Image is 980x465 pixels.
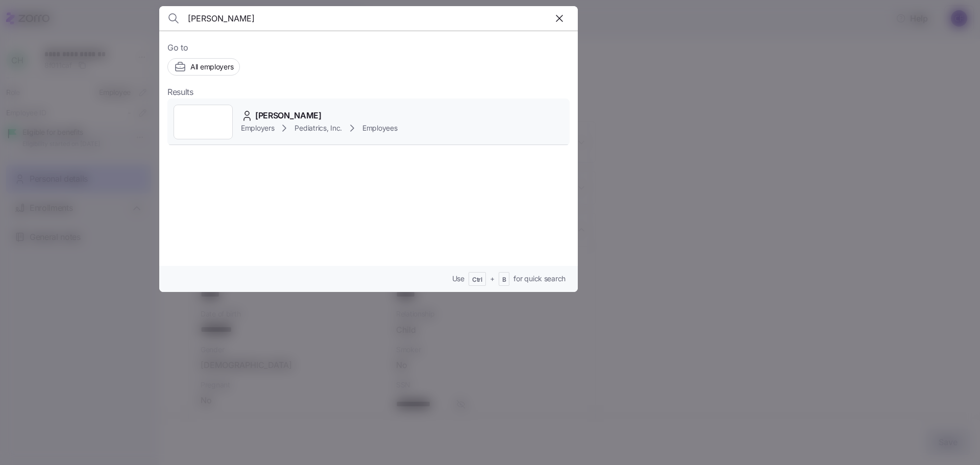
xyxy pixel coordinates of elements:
span: B [502,276,506,284]
button: All employers [167,58,240,76]
span: Employees [362,123,397,133]
span: Results [167,86,193,99]
span: + [490,274,495,284]
span: [PERSON_NAME] [255,109,322,122]
span: Ctrl [472,276,482,284]
span: for quick search [513,274,566,284]
span: Go to [167,41,570,54]
span: All employers [190,62,233,72]
span: Pediatrics, Inc. [295,123,342,133]
span: Employers [241,123,274,133]
span: Use [452,274,464,284]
